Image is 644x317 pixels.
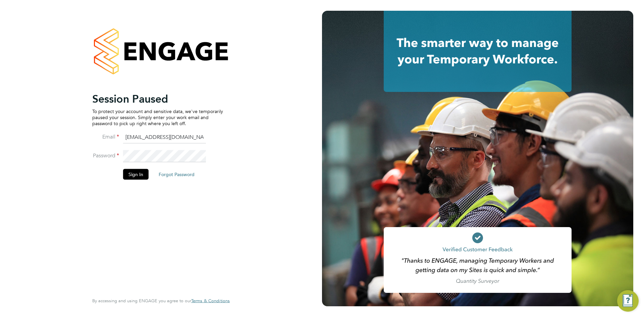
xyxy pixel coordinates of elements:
span: By accessing and using ENGAGE you agree to our [92,298,230,304]
button: Sign In [123,169,149,179]
a: Terms & Conditions [191,298,230,304]
p: To protect your account and sensitive data, we've temporarily paused your session. Simply enter y... [92,108,223,126]
label: Password [92,152,119,159]
span: Terms & Conditions [191,298,230,304]
h2: Session Paused [92,92,223,105]
input: Enter your work email... [123,131,206,144]
button: Engage Resource Center [617,290,639,312]
label: Email [92,133,119,140]
button: Forgot Password [153,169,200,179]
